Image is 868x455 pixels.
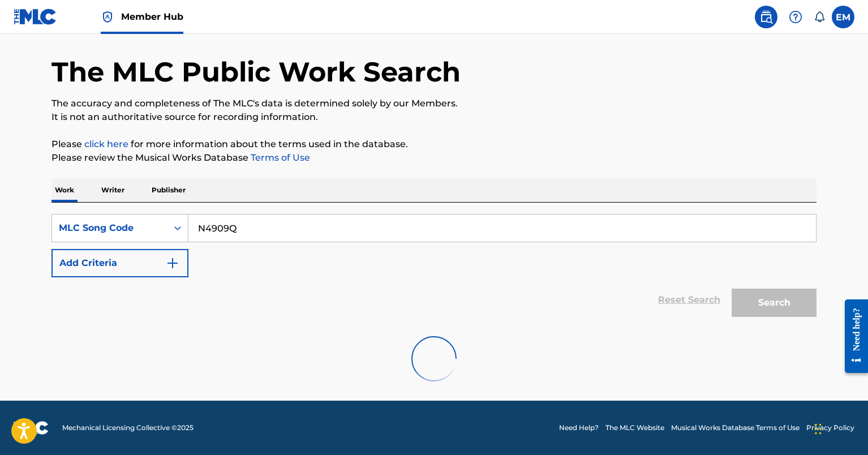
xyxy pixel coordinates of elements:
a: Musical Works Database Terms of Use [671,423,800,433]
img: Top Rightsholder [101,10,114,24]
div: MLC Song Code [59,221,161,235]
img: preloader [411,336,457,381]
img: search [759,10,773,24]
div: Drag [815,412,822,446]
a: click here [84,139,128,149]
a: Privacy Policy [806,423,854,433]
span: Mechanical Licensing Collective © 2025 [62,423,194,433]
img: logo [14,421,49,435]
a: Need Help? [559,423,599,433]
h1: The MLC Public Work Search [51,55,461,89]
div: Help [784,6,807,28]
iframe: Resource Center [836,291,868,382]
p: It is not an authoritative source for recording information. [51,110,817,124]
button: Add Criteria [51,249,188,277]
p: Publisher [148,178,189,202]
a: Public Search [755,6,777,28]
p: Please review the Musical Works Database [51,151,817,165]
img: 9d2ae6d4665cec9f34b9.svg [166,256,179,270]
p: Writer [98,178,128,202]
img: help [789,10,802,24]
p: Please for more information about the terms used in the database. [51,138,817,151]
a: The MLC Website [605,423,664,433]
img: MLC Logo [14,8,57,25]
span: Member Hub [121,10,183,23]
div: User Menu [832,6,854,28]
div: Notifications [814,11,825,23]
p: Work [51,178,78,202]
form: Search Form [51,214,817,323]
iframe: Chat Widget [811,401,868,455]
p: The accuracy and completeness of The MLC's data is determined solely by our Members. [51,97,817,110]
a: Terms of Use [248,152,310,163]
